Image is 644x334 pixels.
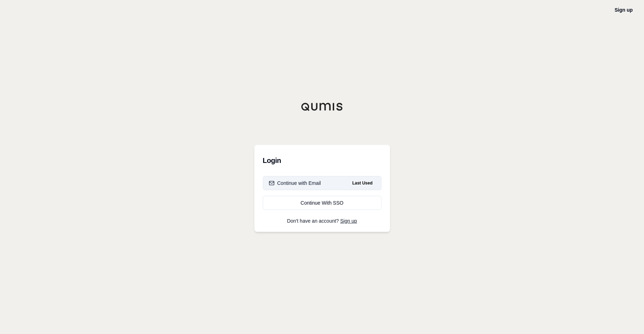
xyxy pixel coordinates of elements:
[340,218,357,224] a: Sign up
[349,179,375,187] span: Last Used
[269,180,321,187] div: Continue with Email
[301,102,343,111] img: Qumis
[269,199,376,206] div: Continue With SSO
[263,218,382,223] p: Don't have an account?
[615,7,633,13] a: Sign up
[263,196,382,210] a: Continue With SSO
[263,153,382,168] h3: Login
[263,176,382,190] button: Continue with EmailLast Used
